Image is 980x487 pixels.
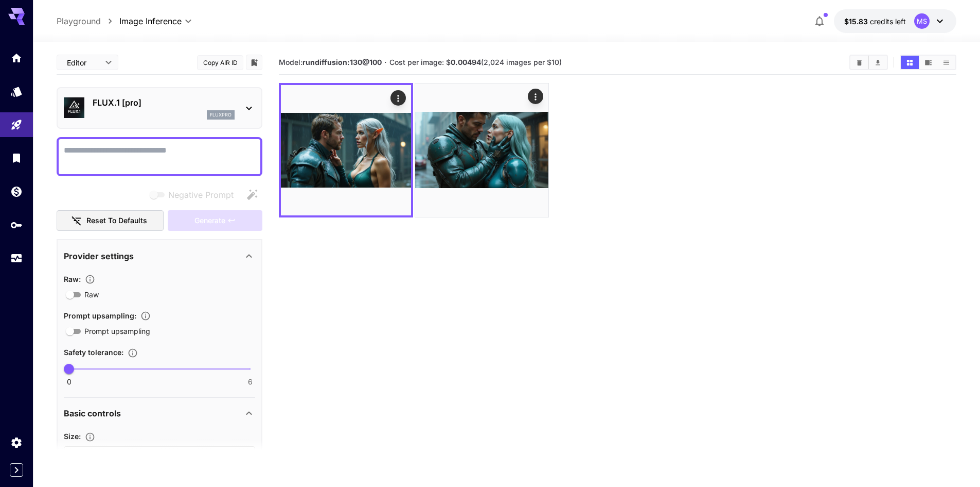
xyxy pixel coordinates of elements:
span: 6 [248,377,253,387]
span: Size : [64,432,81,441]
span: Image Inference [119,15,182,27]
div: Settings [10,436,23,449]
span: credits left [870,17,906,26]
button: Show images in list view [937,56,955,69]
div: MS [914,13,930,29]
div: Actions [528,89,543,104]
a: Playground [57,15,101,27]
div: FLUX.1 [pro]fluxpro [64,92,255,124]
span: Safety tolerance : [64,348,123,357]
div: Home [10,52,23,64]
span: 0 [67,377,72,387]
span: Prompt upsampling : [64,311,136,320]
button: Add to library [250,56,259,69]
div: Basic controls [64,401,255,426]
span: Prompt upsampling [84,326,150,337]
button: Enables automatic enhancement and expansion of the input prompt to improve generation quality and... [136,311,155,321]
div: API Keys [10,219,23,231]
b: rundiffusion:130@100 [302,58,382,66]
button: Download All [869,56,887,69]
button: Reset to defaults [57,210,164,231]
div: Actions [390,90,406,106]
div: Models [10,85,23,98]
span: Cost per image: $ (2,024 images per $10) [389,58,562,66]
button: Controls the level of post-processing applied to generated images. [81,274,99,284]
img: 2Q== [415,83,548,217]
p: fluxpro [210,111,231,119]
b: 0.00494 [451,58,481,66]
span: Editor [67,57,99,68]
div: Playground [10,119,23,131]
p: Basic controls [64,407,121,419]
div: Library [10,152,23,164]
span: Negative Prompt [168,189,234,201]
p: FLUX.1 [pro] [93,96,235,109]
button: Show images in video view [919,56,937,69]
nav: breadcrumb [57,15,119,27]
p: Provider settings [64,250,134,262]
span: $15.83 [844,17,870,26]
button: $15.83378MS [834,9,956,33]
button: Adjust the dimensions of the generated image by specifying its width and height in pixels, or sel... [81,432,99,442]
div: Show images in grid viewShow images in video viewShow images in list view [900,55,956,70]
span: Model: [279,58,382,66]
div: Usage [10,252,23,265]
span: Raw : [64,275,81,283]
div: Wallet [10,185,23,198]
span: Negative prompts are not compatible with the selected model. [148,188,242,201]
button: Show images in grid view [901,56,919,69]
div: Provider settings [64,244,255,268]
div: Clear ImagesDownload All [849,55,888,70]
button: Controls the tolerance level for input and output content moderation. Lower values apply stricter... [123,348,142,358]
button: Clear Images [850,56,868,69]
p: · [384,56,387,69]
img: 9k= [281,85,411,215]
div: $15.83378 [844,16,906,27]
button: Expand sidebar [10,463,23,477]
span: Raw [84,289,99,300]
button: Copy AIR ID [197,55,243,70]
